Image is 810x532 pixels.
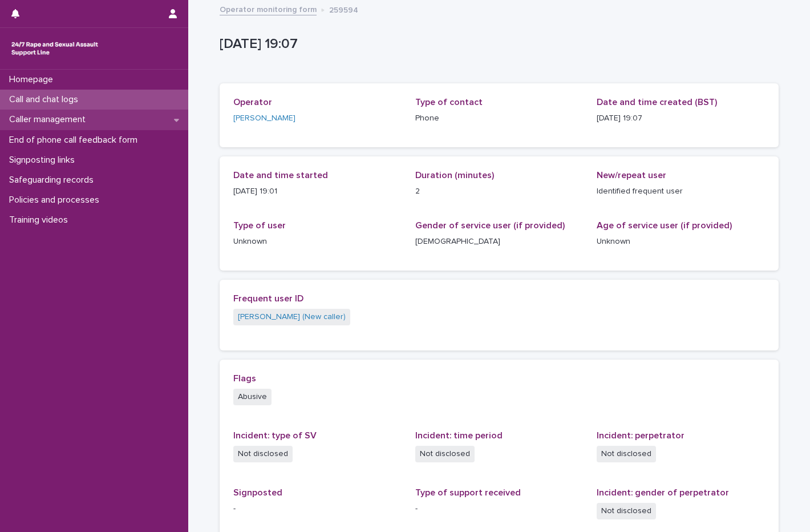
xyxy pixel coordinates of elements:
[415,221,565,230] span: Gender of service user (if provided)
[233,221,286,230] span: Type of user
[220,2,317,15] a: Operator monitoring form
[5,215,77,225] p: Training videos
[415,446,475,462] span: Not disclosed
[233,171,328,180] span: Date and time started
[597,98,717,107] span: Date and time created (BST)
[233,98,272,107] span: Operator
[5,94,87,105] p: Call and chat logs
[415,503,584,515] p: -
[233,236,402,248] p: Unknown
[597,431,685,440] span: Incident: perpetrator
[5,114,95,125] p: Caller management
[597,503,656,519] span: Not disclosed
[5,135,147,146] p: End of phone call feedback form
[597,221,732,230] span: Age of service user (if provided)
[597,171,666,180] span: New/repeat user
[220,36,774,53] p: [DATE] 19:07
[5,195,108,205] p: Policies and processes
[233,186,402,198] p: [DATE] 19:01
[238,311,346,323] a: [PERSON_NAME] (New caller)
[233,446,293,462] span: Not disclosed
[597,236,765,248] p: Unknown
[597,488,729,497] span: Incident: gender of perpetrator
[597,446,656,462] span: Not disclosed
[233,431,317,440] span: Incident: type of SV
[415,488,521,497] span: Type of support received
[233,374,256,383] span: Flags
[233,112,295,124] a: [PERSON_NAME]
[233,503,402,515] p: -
[415,171,494,180] span: Duration (minutes)
[597,112,765,124] p: [DATE] 19:07
[5,175,103,186] p: Safeguarding records
[415,236,584,248] p: [DEMOGRAPHIC_DATA]
[597,186,765,198] p: Identified frequent user
[233,488,282,497] span: Signposted
[415,98,483,107] span: Type of contact
[5,74,62,85] p: Homepage
[233,294,303,303] span: Frequent user ID
[415,431,503,440] span: Incident: time period
[415,186,584,198] p: 2
[9,37,100,60] img: rhQMoQhaT3yELyF149Cw
[415,112,584,124] p: Phone
[329,3,358,15] p: 259594
[233,389,272,405] span: Abusive
[5,155,84,166] p: Signposting links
